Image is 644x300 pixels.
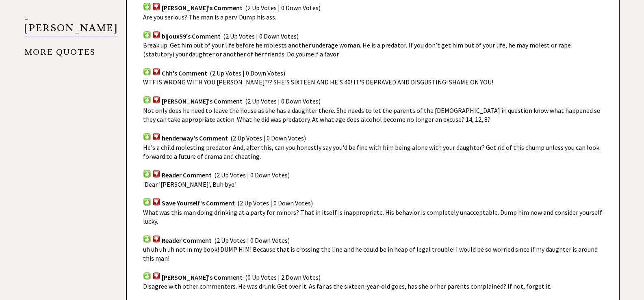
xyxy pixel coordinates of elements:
[162,4,243,12] span: [PERSON_NAME]'s Comment
[143,41,571,58] span: Break up. Get him out of your life before he molests another underage woman. He is a predator. If...
[143,78,493,86] span: WTF IS WRONG WITH YOU [PERSON_NAME]?!? SHE'S SIXTEEN AND HE'S 40! IT'S DEPRAVED AND DISGUSTING! S...
[143,235,151,243] img: votup.png
[162,32,221,40] span: bijoux59's Comment
[143,2,151,10] img: votup.png
[245,97,321,105] span: (2 Up Votes | 0 Down Votes)
[245,4,321,12] span: (2 Up Votes | 0 Down Votes)
[143,31,151,39] img: votup.png
[24,14,117,37] p: - [PERSON_NAME]
[162,273,243,281] span: [PERSON_NAME]'s Comment
[143,68,151,76] img: votup.png
[152,235,160,243] img: votdown.png
[143,272,151,280] img: votup.png
[162,199,235,207] span: Save Yourself's Comment
[152,198,160,205] img: votdown.png
[210,69,285,77] span: (2 Up Votes | 0 Down Votes)
[152,31,160,39] img: votdown.png
[214,236,290,244] span: (2 Up Votes | 0 Down Votes)
[152,2,160,10] img: votdown.png
[143,170,151,177] img: votup.png
[214,171,290,179] span: (2 Up Votes | 0 Down Votes)
[162,97,243,105] span: [PERSON_NAME]'s Comment
[162,134,228,142] span: henderway's Comment
[24,41,95,57] a: MORE QUOTES
[152,96,160,104] img: votdown.png
[143,13,276,21] span: Are you serious? The man is a perv. Dump his ass.
[152,68,160,76] img: votdown.png
[143,133,151,140] img: votup.png
[230,134,306,142] span: (2 Up Votes | 0 Down Votes)
[143,143,599,160] span: He's a child molesting predator. And, after this, can you honestly say you'd be fine with him bei...
[152,272,160,280] img: votdown.png
[143,180,236,188] span: 'Dear '[PERSON_NAME]', Buh bye.'
[162,69,207,77] span: Chh's Comment
[162,236,212,244] span: Reader Comment
[245,273,321,281] span: (0 Up Votes | 2 Down Votes)
[152,170,160,177] img: votdown.png
[143,282,551,290] span: Disagree with other commenters. He was drunk. Get over it. As far as the sixteen-year-old goes, h...
[143,106,601,123] span: Not only does he need to leave the house as she has a daughter there. She needs to let the parent...
[162,171,212,179] span: Reader Comment
[143,208,602,225] span: What was this man doing drinking at a party for minors? That in itself is inappropriate. His beha...
[143,245,598,262] span: uh uh uh uh not in my book! DUMP HIM! Because that is crossing the line and he could be in heap o...
[152,133,160,140] img: votdown.png
[223,32,299,40] span: (2 Up Votes | 0 Down Votes)
[143,96,151,104] img: votup.png
[237,199,313,207] span: (2 Up Votes | 0 Down Votes)
[143,198,151,205] img: votup.png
